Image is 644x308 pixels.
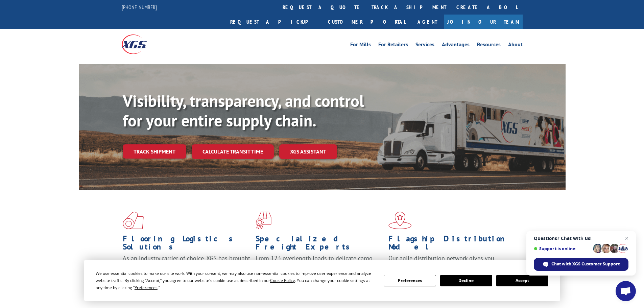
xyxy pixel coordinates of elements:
span: Cookie Policy [270,278,295,283]
a: For Mills [350,42,371,49]
b: Visibility, transparency, and control for your entire supply chain. [123,90,364,131]
span: Preferences [135,285,158,290]
a: About [508,42,523,49]
span: Chat with XGS Customer Support [551,261,620,267]
span: Support is online [534,246,591,251]
a: [PHONE_NUMBER] [122,4,157,10]
span: Our agile distribution network gives you nationwide inventory management on demand. [388,254,513,270]
a: Agent [411,15,444,29]
a: For Retailers [378,42,408,49]
img: xgs-icon-focused-on-flooring-red [256,212,271,229]
a: Request a pickup [225,15,323,29]
span: Questions? Chat with us! [534,236,628,241]
a: Track shipment [123,144,186,159]
span: Close chat [623,234,631,242]
a: Services [415,42,434,49]
a: Join Our Team [444,15,523,29]
button: Preferences [384,275,436,286]
span: As an industry carrier of choice, XGS has brought innovation and dedication to flooring logistics... [123,254,250,278]
div: Chat with XGS Customer Support [534,258,628,271]
a: Calculate transit time [192,144,274,159]
a: Customer Portal [323,15,411,29]
h1: Specialized Freight Experts [256,235,383,254]
button: Decline [440,275,492,286]
a: XGS ASSISTANT [279,144,337,159]
h1: Flooring Logistics Solutions [123,235,251,254]
a: Resources [477,42,501,49]
h1: Flagship Distribution Model [388,235,516,254]
div: Open chat [616,281,636,301]
div: Cookie Consent Prompt [84,260,560,301]
img: xgs-icon-total-supply-chain-intelligence-red [123,212,144,229]
button: Accept [496,275,548,286]
div: We use essential cookies to make our site work. With your consent, we may also use non-essential ... [96,270,376,291]
a: Advantages [442,42,470,49]
img: xgs-icon-flagship-distribution-model-red [388,212,412,229]
p: From 123 overlength loads to delicate cargo, our experienced staff knows the best way to move you... [256,254,383,284]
